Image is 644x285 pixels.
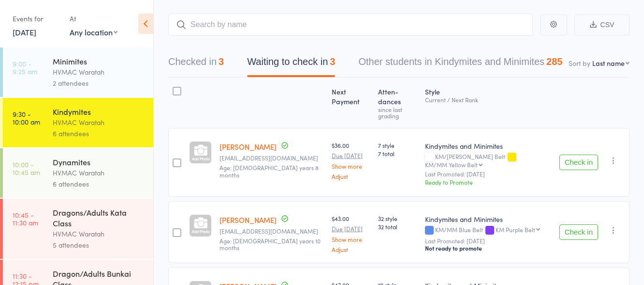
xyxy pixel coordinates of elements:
a: [PERSON_NAME] [220,215,277,225]
button: Waiting to check in3 [247,51,335,77]
span: 32 total [378,222,417,231]
div: HVMAC Waratah [53,66,145,78]
div: KM Purple Belt [496,226,535,233]
div: Style [421,82,556,124]
div: $43.00 [332,214,371,253]
small: Last Promoted: [DATE] [425,237,552,244]
input: Search by name [168,14,533,36]
div: Kindymites and Minimites [425,141,552,151]
div: Dragons/Adults Kata Class [53,207,145,228]
div: 285 [546,56,562,67]
div: $36.00 [332,141,371,179]
div: HVMAC Waratah [53,228,145,239]
span: 32 style [378,214,417,222]
div: KM/[PERSON_NAME] Belt [425,153,552,168]
div: Atten­dances [374,82,421,124]
div: HVMAC Waratah [53,167,145,178]
div: 3 [330,56,335,67]
button: Check in [559,155,598,170]
div: Current / Next Rank [425,96,552,103]
small: Due [DATE] [332,225,371,232]
span: Age: [DEMOGRAPHIC_DATA] years 10 months [220,237,321,252]
button: CSV [574,15,629,35]
time: 9:00 - 9:25 am [13,60,37,75]
div: 3 [219,56,224,67]
span: Age: [DEMOGRAPHIC_DATA] years 8 months [220,163,319,178]
a: [DATE] [13,27,36,37]
div: Kindymites [53,106,145,117]
div: At [70,11,117,27]
a: 9:30 -10:00 amKindymitesHVMAC Waratah6 attendees [3,98,153,147]
div: HVMAC Waratah [53,117,145,128]
div: Dynamites [53,157,145,167]
a: Adjust [332,246,371,253]
button: Check in [559,224,598,240]
button: Checked in3 [168,51,224,77]
a: 10:00 -10:45 amDynamitesHVMAC Waratah6 attendees [3,148,153,198]
div: 6 attendees [53,178,145,190]
small: mikala.selfe@live.com.au [220,155,324,161]
a: Show more [332,236,371,242]
time: 9:30 - 10:00 am [13,110,40,126]
button: Other students in Kindymites and Minimites285 [358,51,562,77]
small: Due [DATE] [332,152,371,159]
div: Minimites [53,56,145,66]
a: 10:45 -11:30 amDragons/Adults Kata ClassHVMAC Waratah5 attendees [3,199,153,259]
div: 6 attendees [53,128,145,139]
div: 5 attendees [53,239,145,251]
div: 2 attendees [53,78,145,89]
div: Ready to Promote [425,178,552,186]
div: Kindymites and Minimites [425,214,552,224]
div: since last grading [378,106,417,119]
span: 7 style [378,141,417,149]
div: Events for [13,11,60,27]
a: 9:00 -9:25 amMinimitesHVMAC Waratah2 attendees [3,47,153,97]
div: Next Payment [328,82,375,124]
span: 7 total [378,149,417,158]
a: Adjust [332,173,371,179]
small: s.youd@hotmail.com [220,228,324,235]
time: 10:45 - 11:30 am [13,211,38,226]
div: Last name [592,58,625,68]
div: Any location [70,27,117,37]
div: Not ready to promote [425,244,552,252]
small: Last Promoted: [DATE] [425,171,552,177]
a: [PERSON_NAME] [220,142,277,152]
label: Sort by [569,58,590,68]
div: KM/MM Blue Belt [425,226,552,235]
a: Show more [332,163,371,169]
div: KM/MM Yellow Belt [425,161,478,168]
time: 10:00 - 10:45 am [13,160,40,176]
